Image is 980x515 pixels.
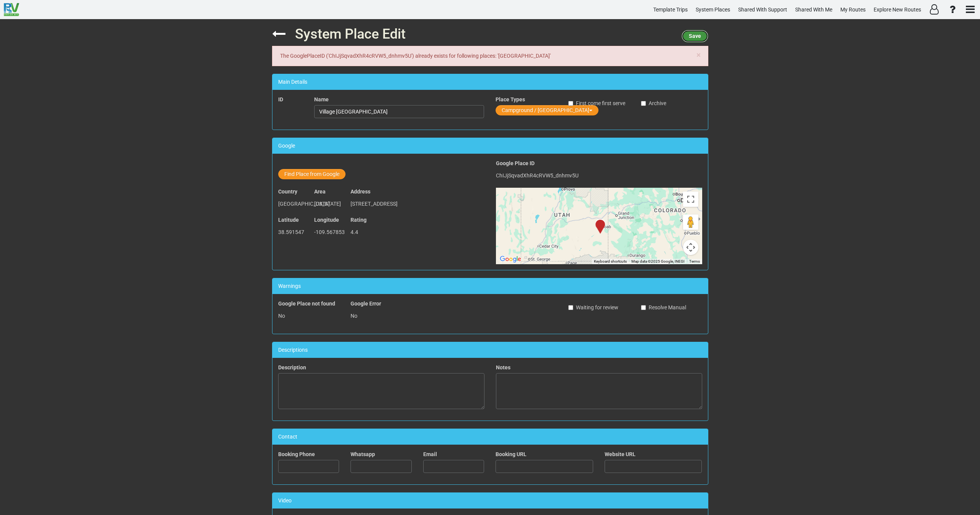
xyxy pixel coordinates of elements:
span: System Places [696,6,730,13]
input: Waiting for review [568,305,573,310]
label: Area [314,188,326,195]
button: Find Place from Google [278,169,346,179]
label: ID [278,96,283,103]
button: Drag Pegman onto the map to open Street View [683,214,698,230]
label: Description [278,364,306,371]
span: ChIJjSqvadXhR4cRVW5_dnhmv5U [496,172,579,179]
span: Template Trips [653,6,688,13]
label: Latitude [278,216,299,224]
span: -109.567853 [314,229,345,235]
span: Save [689,33,701,39]
div: Video [272,493,708,509]
label: First come first serve [568,99,625,107]
a: Terms (opens in new tab) [689,259,700,263]
a: Shared With Me [792,2,836,17]
span: × [696,50,701,60]
button: Campground / [GEOGRAPHIC_DATA] [496,105,598,115]
div: Contact [272,429,708,445]
span: 4.4 [351,229,358,235]
label: Place Types [496,96,525,103]
div: The GooglePlaceID ('ChIJjSqvadXhR4cRVW5_dnhmv5U') already exists for following places: '[GEOGRAPH... [272,46,708,66]
button: Save [682,30,708,42]
label: Website URL [605,450,636,458]
span: Map data ©2025 Google, INEGI [631,259,685,263]
label: Google Place not found [278,300,335,307]
label: Address [351,188,370,195]
span: Shared With Me [795,6,832,13]
button: Map camera controls [683,240,698,255]
div: Main Details [272,74,708,90]
a: Open this area in Google Maps (opens a new window) [498,254,523,264]
div: Google [272,138,708,154]
label: Archive [641,99,666,107]
label: Google Place ID [496,159,535,167]
span: System Place Edit [295,26,406,42]
input: Archive [641,101,646,106]
button: Keyboard shortcuts [594,259,627,264]
label: Google Error [351,300,381,307]
label: Country [278,188,297,195]
label: Notes [496,364,510,371]
label: Rating [351,216,367,224]
label: Resolve Manual [641,304,686,311]
div: Descriptions [272,342,708,358]
label: Whatsapp [351,450,375,458]
button: Close [696,51,701,59]
input: First come first serve [568,101,573,106]
label: Email [423,450,437,458]
span: [GEOGRAPHIC_DATA] [278,201,330,207]
span: No [351,313,357,319]
a: System Places [692,2,734,17]
label: Longitude [314,216,339,224]
span: [STREET_ADDRESS] [351,201,398,207]
span: Shared With Support [738,6,787,13]
label: Name [314,96,329,103]
input: Resolve Manual [641,305,646,310]
span: My Routes [840,6,866,13]
img: Google [498,254,523,264]
a: Shared With Support [735,2,791,17]
label: Booking URL [496,450,527,458]
img: RvPlanetLogo.png [4,3,19,16]
label: Waiting for review [568,304,618,311]
span: [US_STATE] [314,201,341,207]
span: No [278,313,285,319]
a: Explore New Routes [870,2,925,17]
span: Explore New Routes [874,6,921,13]
div: Warnings [272,278,708,294]
span: 38.591547 [278,229,304,235]
a: My Routes [837,2,869,17]
button: Toggle fullscreen view [683,192,698,207]
a: Template Trips [650,2,691,17]
label: Booking Phone [278,450,315,458]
